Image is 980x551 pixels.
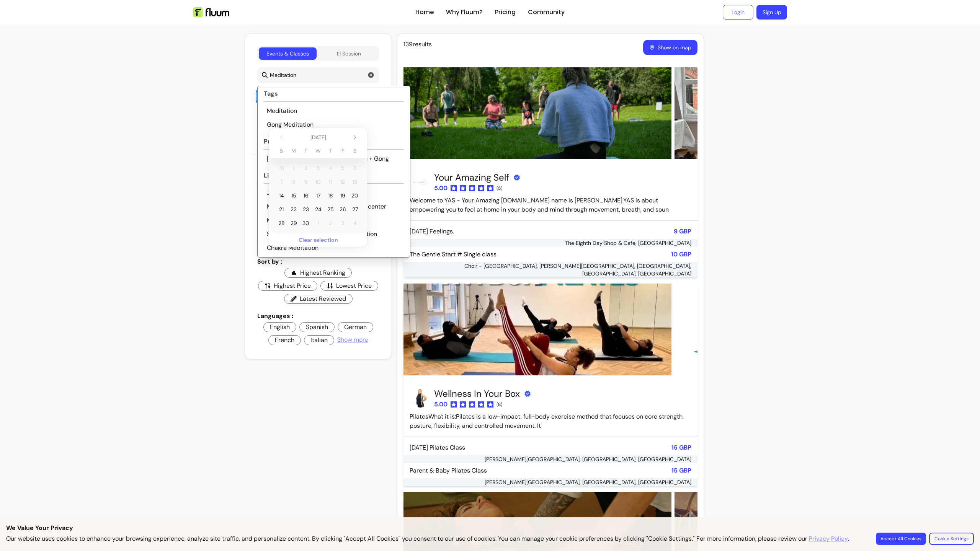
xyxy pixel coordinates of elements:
p: Our website uses cookies to enhance your browsing experience, analyze site traffic, and personali... [6,534,849,543]
li: Set your intention - Morning Meditation [264,228,404,240]
span: Friday, October 3, 2025 [336,217,349,229]
span: English [263,322,296,332]
span: Saturday, October 4, 2025 [349,217,361,229]
span: Tuesday, September 23, 2025 [300,203,312,215]
span: 5.00 [434,184,448,193]
span: 15 [291,192,296,199]
span: 6 [353,164,357,172]
p: Parent & Baby Pilates Class [410,466,487,475]
img: https://d22cr2pskkweo8.cloudfront.net/58c5170a-3480-4fbe-bbd2-efcc2956c6bd [675,46,942,180]
span: Thursday, September 4, 2025 [324,162,336,174]
span: 5 [341,164,345,172]
span: Clear selection [299,236,338,244]
p: 9 GBP [674,227,691,236]
span: 9 [304,178,308,186]
span: W [315,147,321,155]
span: T [329,147,332,155]
span: 16 [304,192,309,199]
span: Monday, September 29, 2025 [287,217,300,229]
button: Accept All Cookies [876,533,926,545]
img: Provider image [411,173,430,191]
span: F [341,147,344,155]
span: Wednesday, September 3, 2025 [312,162,324,174]
span: 2 [304,164,307,172]
span: Thursday, September 25, 2025 [324,203,336,215]
a: Why Fluum? [446,8,483,17]
span: Saturday, September 27, 2025 [349,203,361,215]
span: 26 [340,205,346,213]
button: Cookie Settings [929,533,974,545]
span: Monday, September 22, 2025 [287,203,300,215]
span: 4 [353,219,357,227]
span: ( 8 ) [497,401,502,408]
p: We Value Your Privacy [6,523,974,533]
a: Sign Up [756,5,787,20]
span: 24 [315,205,322,213]
span: 7 [280,178,283,186]
span: 1 [293,164,294,172]
span: 20 [351,192,358,199]
div: PilatesWhat it is:Pilates is a low-impact, full-body exercise method that focuses on core strengt... [410,388,691,430]
span: Friday, September 19, 2025 [336,189,349,202]
div: The Eighth Day Shop & Cafe, [GEOGRAPHIC_DATA] [403,239,697,247]
span: 22 [291,205,297,213]
p: Providers [264,137,404,150]
a: Community [528,8,565,17]
p: Tags [264,89,404,102]
span: Today, Sunday, September 14, 2025, First available date [275,189,287,202]
span: 8 [292,178,296,186]
div: [PERSON_NAME][GEOGRAPHIC_DATA], [GEOGRAPHIC_DATA], [GEOGRAPHIC_DATA] [403,478,697,486]
span: Highest Price [258,281,317,291]
p: [DATE] Pilates Class [410,443,465,452]
span: S [353,147,356,155]
span: Friday, September 26, 2025 [336,203,349,215]
span: 12 [340,178,345,186]
span: 11 [329,178,332,186]
p: Languages : [257,311,379,321]
p: Listings [264,171,404,184]
span: 31 [279,164,284,172]
span: French [268,335,301,345]
span: Thursday, October 2, 2025 [324,217,336,229]
img: https://d22cr2pskkweo8.cloudfront.net/4e2a040d-587c-4045-bde2-781fb92e9b7e [403,46,671,180]
span: 5.00 [434,400,448,409]
span: Latest Reviewed [284,294,353,304]
span: Show more [337,335,368,345]
span: Italian [304,335,334,345]
span: Spanish [299,322,335,332]
span: ( 5 ) [497,185,502,191]
span: Sunday, September 21, 2025 [275,203,287,215]
span: M [291,147,296,155]
p: The Gentle Start # Single class [410,250,497,259]
img: Provider image [411,389,430,408]
img: Fluum Logo [193,7,229,17]
h3: Your Amazing Self [434,171,521,184]
span: Tuesday, September 30, 2025 [300,217,312,229]
p: 10 GBP [671,250,691,259]
span: 4 [329,164,332,172]
span: 28 [278,219,285,227]
div: Events & Classes [266,50,309,57]
span: 13 [353,178,357,186]
span: Tuesday, September 2, 2025 [300,162,312,174]
p: [DATE] Feelings. [410,227,454,236]
button: Show on map [643,40,697,55]
table: September 2025 [269,147,367,230]
li: [PERSON_NAME]: Yoga + Meditation + Gong [264,153,404,165]
span: Tuesday, September 9, 2025 [300,176,312,188]
div: 1:1 Session [336,50,361,57]
span: 27 [352,205,358,213]
span: Friday, September 5, 2025 [336,162,349,174]
span: Sunday, September 7, 2025 [275,176,287,188]
span: 21 [279,205,284,213]
input: How are you feeling today? [268,71,374,79]
span: Sunday, September 28, 2025 [275,217,287,229]
span: Monday, September 15, 2025 [287,189,300,202]
div: Welcome to YAS - Your Amazing [DOMAIN_NAME] name is [PERSON_NAME].YAS is about empowering you to ... [410,171,691,214]
span: Saturday, September 13, 2025 [349,176,361,188]
div: September 2025 [269,128,367,233]
li: Meditation to connect to your heart center [264,201,404,213]
span: Monday, September 1, 2025 [287,162,300,174]
span: 25 [327,205,334,213]
span: Lowest Price [320,281,378,291]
